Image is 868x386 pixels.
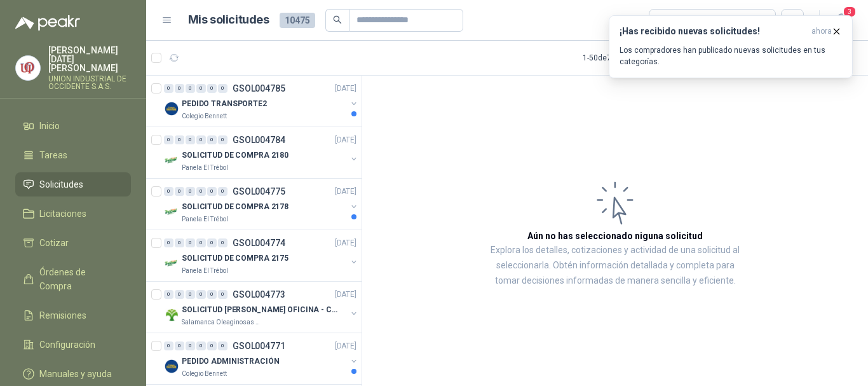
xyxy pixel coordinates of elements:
p: GSOL004771 [233,341,285,350]
span: 3 [843,6,857,18]
div: 0 [186,290,195,299]
a: Inicio [15,114,131,138]
div: 0 [175,135,184,144]
span: Configuración [39,338,95,352]
p: PEDIDO ADMINISTRACIÓN [182,355,279,368]
div: 0 [164,135,173,144]
button: ¡Has recibido nuevas solicitudes!ahora Los compradores han publicado nuevas solicitudes en tus ca... [609,15,853,78]
a: Configuración [15,333,131,357]
div: 0 [186,84,195,93]
p: Explora los detalles, cotizaciones y actividad de una solicitud al seleccionarla. Obtén informaci... [489,243,741,289]
p: GSOL004784 [233,135,285,144]
p: Panela El Trébol [182,266,228,276]
div: 0 [207,135,217,144]
div: 0 [218,135,227,144]
p: SOLICITUD DE COMPRA 2180 [182,149,288,162]
a: Cotizar [15,231,131,255]
div: 0 [218,290,227,299]
h1: Mis solicitudes [188,11,269,29]
div: 0 [175,187,184,196]
div: 0 [196,135,206,144]
p: PEDIDO TRANSPORTE2 [182,98,267,110]
button: 3 [830,9,853,32]
div: 0 [207,84,217,93]
span: Órdenes de Compra [39,265,119,293]
a: Licitaciones [15,202,131,226]
img: Logo peakr [15,15,80,31]
span: ahora [811,26,832,37]
img: Company Logo [164,153,179,168]
span: Manuales y ayuda [39,367,112,381]
p: [DATE] [335,134,356,146]
div: 0 [207,238,217,247]
img: Company Logo [164,359,179,374]
a: Remisiones [15,303,131,327]
p: [DATE] [335,340,356,352]
div: 0 [175,341,184,350]
div: 0 [164,341,173,350]
div: 0 [218,341,227,350]
img: Company Logo [164,256,179,271]
div: 0 [196,84,206,93]
a: 0 0 0 0 0 0 GSOL004771[DATE] Company LogoPEDIDO ADMINISTRACIÓNColegio Bennett [164,338,359,379]
div: 0 [218,84,227,93]
span: 10475 [280,13,315,28]
p: Colegio Bennett [182,111,227,121]
p: SOLICITUD DE COMPRA 2178 [182,201,288,213]
div: 0 [164,290,173,299]
span: Tareas [39,148,67,162]
img: Company Logo [164,101,179,116]
h3: ¡Has recibido nuevas solicitudes! [620,26,806,37]
p: [DATE] [335,289,356,301]
div: 0 [196,238,206,247]
span: Solicitudes [39,177,83,191]
span: Inicio [39,119,60,133]
p: GSOL004785 [233,84,285,93]
div: 0 [218,187,227,196]
p: Panela El Trébol [182,214,228,224]
a: Tareas [15,143,131,167]
p: [DATE] [335,237,356,249]
span: Cotizar [39,236,69,250]
div: 0 [207,290,217,299]
div: 0 [218,238,227,247]
div: 0 [164,187,173,196]
img: Company Logo [164,307,179,322]
div: 0 [186,341,195,350]
span: search [333,15,342,24]
a: Órdenes de Compra [15,260,131,298]
a: 0 0 0 0 0 0 GSOL004784[DATE] Company LogoSOLICITUD DE COMPRA 2180Panela El Trébol [164,132,359,173]
a: 0 0 0 0 0 0 GSOL004775[DATE] Company LogoSOLICITUD DE COMPRA 2178Panela El Trébol [164,184,359,224]
p: SOLICITUD DE COMPRA 2175 [182,252,288,265]
div: 0 [196,187,206,196]
div: 0 [207,187,217,196]
p: Los compradores han publicado nuevas solicitudes en tus categorías. [620,45,842,67]
p: Salamanca Oleaginosas SAS [182,317,262,327]
img: Company Logo [164,204,179,219]
div: 0 [196,290,206,299]
p: Panela El Trébol [182,163,228,173]
p: GSOL004773 [233,290,285,299]
div: 0 [196,341,206,350]
p: UNION INDUSTRIAL DE OCCIDENTE S.A.S. [48,75,131,90]
a: 0 0 0 0 0 0 GSOL004773[DATE] Company LogoSOLICITUD [PERSON_NAME] OFICINA - CALISalamanca Oleagino... [164,287,359,327]
span: Licitaciones [39,207,86,221]
a: 0 0 0 0 0 0 GSOL004785[DATE] Company LogoPEDIDO TRANSPORTE2Colegio Bennett [164,81,359,121]
div: 0 [175,238,184,247]
p: SOLICITUD [PERSON_NAME] OFICINA - CALI [182,304,340,316]
div: 0 [207,341,217,350]
div: 0 [164,84,173,93]
p: Colegio Bennett [182,369,227,379]
div: 0 [164,238,173,247]
p: [DATE] [335,186,356,198]
p: [PERSON_NAME][DATE] [PERSON_NAME] [48,46,131,72]
h3: Aún no has seleccionado niguna solicitud [527,229,703,243]
div: 0 [186,187,195,196]
div: 0 [175,290,184,299]
img: Company Logo [16,56,40,80]
p: GSOL004775 [233,187,285,196]
div: 0 [175,84,184,93]
div: Todas [657,13,684,27]
span: Remisiones [39,308,86,322]
div: 0 [186,135,195,144]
